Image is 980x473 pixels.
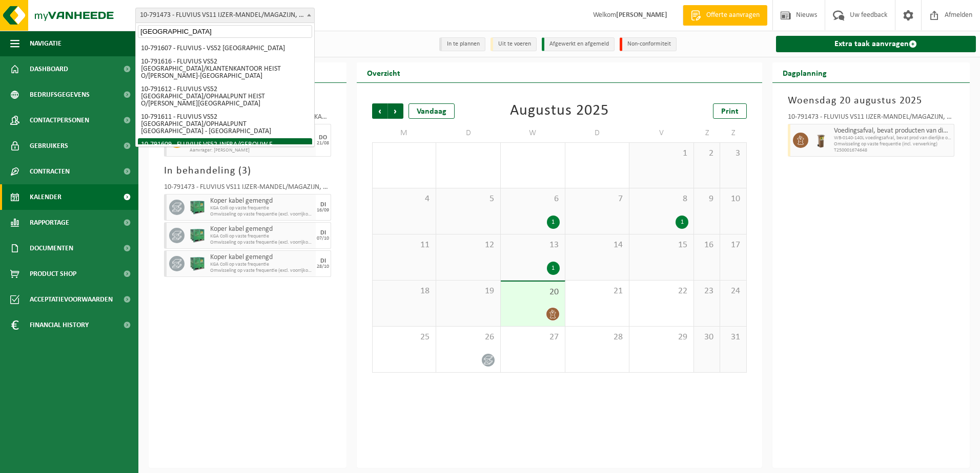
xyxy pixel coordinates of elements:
li: Uit te voeren [491,37,537,51]
li: Non-conformiteit [620,37,677,51]
span: 16 [699,240,714,251]
div: 1 [547,216,560,229]
span: Koper kabel gemengd [210,253,313,262]
td: Z [720,124,746,142]
li: 10-791609 - FLUVIUS VS52-INFRA/GEBOUW-E - [GEOGRAPHIC_DATA] [138,138,312,159]
h3: Woensdag 20 augustus 2025 [788,93,955,109]
span: Dashboard [30,56,68,82]
span: Navigatie [30,31,62,56]
span: Acceptatievoorwaarden [30,287,113,312]
span: Omwisseling op vaste frequentie (excl. voorrijkost) [210,268,313,274]
div: 10-791473 - FLUVIUS VS11 IJZER-MANDEL/MAGAZIJN, KLANTENKANTOOR EN INFRA - IEPER [788,114,955,124]
span: Financial History [30,312,89,338]
span: 10 [725,193,741,205]
span: 24 [725,286,741,297]
span: Vorige [372,103,387,119]
li: Afgewerkt en afgemeld [542,37,615,51]
span: Product Shop [30,261,76,287]
li: 10-791607 - FLUVIUS - VS52 [GEOGRAPHIC_DATA] [138,42,312,55]
span: 9 [699,193,714,205]
span: 3 [725,148,741,159]
span: Documenten [30,235,73,261]
span: Aanvrager: [PERSON_NAME] [190,147,313,154]
span: 2 [699,148,714,159]
span: WB-0140-140L voedingsafval, bevat prod van dierlijke oorsp [834,135,952,141]
span: 30 [699,332,714,343]
span: 6 [506,193,560,205]
span: 11 [378,240,431,251]
span: 21 [570,286,624,297]
span: KGA Colli op vaste frequentie [210,233,313,240]
img: WB-0140-HPE-BN-01 [813,133,829,148]
span: 20 [506,287,560,298]
span: 29 [635,332,688,343]
span: Kalender [30,184,62,210]
span: 25 [378,332,431,343]
span: Omwisseling op vaste frequentie (incl. verwerking) [834,141,952,147]
li: 10-791611 - FLUVIUS VS52 [GEOGRAPHIC_DATA]/OPHAALPUNT [GEOGRAPHIC_DATA] - [GEOGRAPHIC_DATA] [138,111,312,138]
td: Z [694,124,720,142]
span: T250001674648 [834,147,952,154]
span: 4 [378,193,431,205]
span: 31 [725,332,741,343]
span: 22 [635,286,688,297]
span: 13 [506,240,560,251]
span: Koper kabel gemengd [210,197,313,205]
span: KGA Colli op vaste frequentie [210,205,313,211]
li: In te plannen [439,37,485,51]
span: 3 [242,166,248,176]
span: Print [721,107,739,116]
div: Vandaag [409,103,455,119]
span: 10-791473 - FLUVIUS VS11 IJZER-MANDEL/MAGAZIJN, KLANTENKANTOOR EN INFRA - IEPER [136,8,314,23]
div: 1 [676,216,688,229]
span: 1 [635,148,688,159]
strong: [PERSON_NAME] [616,11,667,19]
div: 07/10 [317,236,329,241]
img: PB-HB-1400-HPE-GN-01 [190,228,205,243]
span: 19 [441,286,495,297]
img: PB-HB-1400-HPE-GN-01 [190,256,205,271]
div: DI [320,230,326,236]
span: 5 [441,193,495,205]
span: 26 [441,332,495,343]
td: M [372,124,437,142]
div: 21/08 [317,141,329,146]
span: Contracten [30,159,70,184]
div: 10-791473 - FLUVIUS VS11 IJZER-MANDEL/MAGAZIJN, KLANTENKANTOOR EN INFRA - IEPER [164,184,331,194]
div: DO [319,135,327,141]
span: Contactpersonen [30,107,89,133]
span: Omwisseling op vaste frequentie (excl. voorrijkost) [210,240,313,246]
span: 7 [570,193,624,205]
div: Augustus 2025 [510,103,609,119]
span: 17 [725,240,741,251]
div: 28/10 [317,264,329,269]
img: PB-HB-1400-HPE-GN-01 [190,200,205,215]
li: 10-791612 - FLUVIUS VS52 [GEOGRAPHIC_DATA]/OPHAALPUNT HEIST O/[PERSON_NAME][GEOGRAPHIC_DATA] [138,83,312,111]
span: Offerte aanvragen [704,10,762,20]
span: 27 [506,332,560,343]
span: KGA Colli op vaste frequentie [210,262,313,268]
a: Extra taak aanvragen [776,36,976,52]
div: 1 [547,262,560,275]
span: Rapportage [30,210,69,235]
span: 8 [635,193,688,205]
a: Print [713,103,747,119]
span: 12 [441,240,495,251]
td: D [436,124,501,142]
a: Offerte aanvragen [683,5,767,26]
span: Voedingsafval, bevat producten van dierlijke oorsprong, onverpakt, categorie 3 [834,127,952,135]
span: Koper kabel gemengd [210,225,313,233]
span: 28 [570,332,624,343]
span: 15 [635,240,688,251]
td: V [629,124,694,142]
h3: In behandeling ( ) [164,163,331,179]
span: Bedrijfsgegevens [30,82,90,107]
span: Volgende [388,103,403,119]
div: DI [320,258,326,264]
h2: Dagplanning [772,62,837,82]
li: 10-791616 - FLUVIUS VS52 [GEOGRAPHIC_DATA]/KLANTENKANTOOR HEIST O/[PERSON_NAME]-[GEOGRAPHIC_DATA] [138,55,312,83]
span: 18 [378,286,431,297]
span: 14 [570,240,624,251]
span: 23 [699,286,714,297]
span: 10-791473 - FLUVIUS VS11 IJZER-MANDEL/MAGAZIJN, KLANTENKANTOOR EN INFRA - IEPER [135,8,315,23]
